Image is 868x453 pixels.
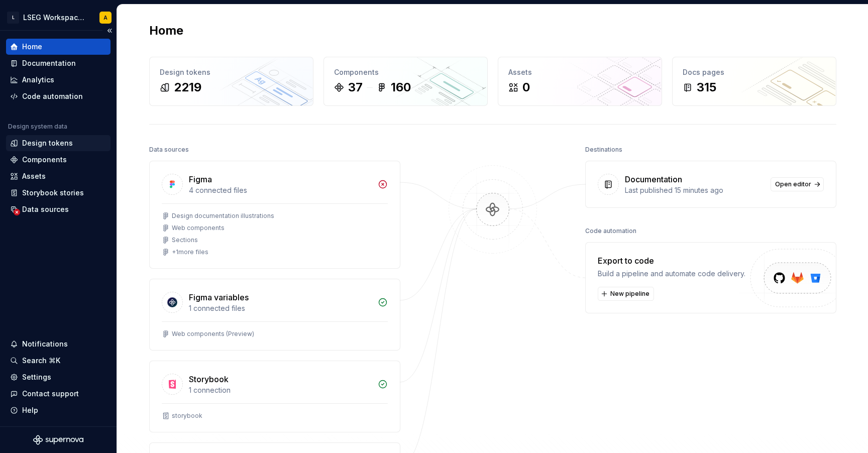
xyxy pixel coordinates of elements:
div: Components [22,155,67,165]
div: Code automation [585,224,636,238]
a: Components [6,152,111,168]
div: Contact support [22,389,79,399]
svg: Supernova Logo [33,435,83,445]
a: Figma variables1 connected filesWeb components (Preview) [149,279,400,351]
a: Assets0 [498,57,662,106]
a: Analytics [6,72,111,88]
div: + 1 more files [172,248,208,256]
div: 2219 [174,79,201,95]
div: Documentation [22,58,76,68]
a: Design tokens2219 [149,57,313,106]
button: Help [6,402,111,418]
div: Assets [22,171,46,181]
div: Home [22,42,42,52]
span: New pipeline [610,290,649,298]
div: Analytics [22,75,54,85]
div: Web components [172,224,225,232]
div: Design tokens [22,138,73,148]
a: Home [6,39,111,55]
a: Design tokens [6,135,111,151]
div: Search ⌘K [22,356,60,366]
div: Web components (Preview) [172,330,254,338]
button: Search ⌘K [6,353,111,369]
div: A [103,14,107,22]
div: 1 connected files [189,303,372,313]
a: Storybook1 connectionstorybook [149,361,400,432]
a: Assets [6,168,111,184]
div: Last published 15 minutes ago [625,185,765,195]
button: Notifications [6,336,111,352]
div: Storybook [189,373,229,385]
div: storybook [172,412,202,420]
a: Figma4 connected filesDesign documentation illustrationsWeb componentsSections+1more files [149,161,400,269]
div: Figma [189,173,212,185]
a: Docs pages315 [672,57,836,106]
div: Code automation [22,91,83,101]
div: 0 [522,79,530,95]
div: Data sources [149,143,189,157]
div: Sections [172,236,198,244]
a: Components37160 [323,57,488,106]
a: Settings [6,369,111,385]
div: Settings [22,372,51,382]
div: 37 [348,79,363,95]
button: New pipeline [598,287,654,301]
button: Collapse sidebar [102,24,117,38]
div: Help [22,405,38,415]
h2: Home [149,23,183,39]
a: Code automation [6,88,111,104]
div: Docs pages [683,67,826,77]
div: Notifications [22,339,68,349]
div: Figma variables [189,291,249,303]
div: Documentation [625,173,682,185]
div: 1 connection [189,385,372,395]
a: Storybook stories [6,185,111,201]
div: Storybook stories [22,188,84,198]
div: 4 connected files [189,185,372,195]
div: Design documentation illustrations [172,212,274,220]
div: Data sources [22,204,69,214]
div: 160 [391,79,411,95]
a: Data sources [6,201,111,217]
div: Export to code [598,255,745,267]
a: Documentation [6,55,111,71]
div: Build a pipeline and automate code delivery. [598,269,745,279]
span: Open editor [775,180,811,188]
button: LLSEG Workspace Design SystemA [2,7,115,28]
a: Open editor [771,177,824,191]
div: Design system data [8,123,67,131]
div: L [7,12,19,24]
div: Assets [508,67,652,77]
div: 315 [697,79,716,95]
button: Contact support [6,386,111,402]
div: LSEG Workspace Design System [23,13,87,23]
div: Components [334,67,477,77]
div: Destinations [585,143,622,157]
div: Design tokens [160,67,303,77]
